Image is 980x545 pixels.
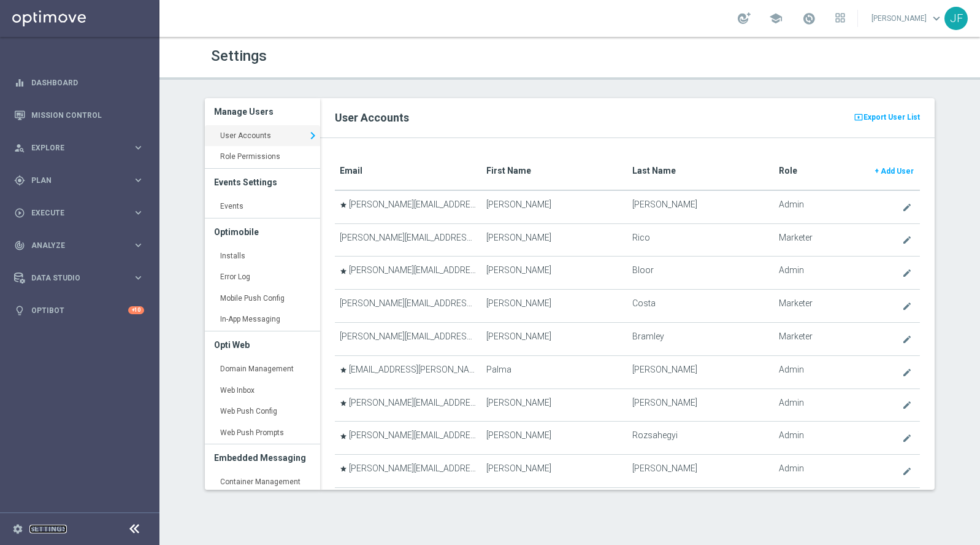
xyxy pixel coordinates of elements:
[779,365,804,375] span: Admin
[769,12,783,25] span: school
[14,305,25,316] i: lightbulb
[31,209,132,217] span: Execute
[627,455,773,488] td: [PERSON_NAME]
[779,199,804,210] span: Admin
[627,355,773,388] td: [PERSON_NAME]
[214,98,311,125] h3: Manage Users
[205,245,320,268] a: Installs
[627,223,773,257] td: Rico
[779,265,804,276] span: Admin
[486,166,531,176] translate: First Name
[340,465,347,473] i: star
[335,355,481,388] td: [EMAIL_ADDRESS][PERSON_NAME][DOMAIN_NAME]
[335,223,481,257] td: [PERSON_NAME][EMAIL_ADDRESS][DOMAIN_NAME]
[205,125,320,147] a: User Accounts
[205,196,320,218] a: Events
[779,331,813,342] span: Marketer
[205,288,320,310] a: Mobile Push Config
[12,524,23,535] i: settings
[779,398,804,408] span: Admin
[779,463,804,474] span: Admin
[13,241,145,250] button: track_changes Analyze keyboard_arrow_right
[214,218,311,245] h3: Optimobile
[13,176,145,185] button: gps_fixed Plan keyboard_arrow_right
[14,294,144,327] div: Optibot
[14,272,132,284] div: Data Studio
[481,290,627,323] td: [PERSON_NAME]
[481,257,627,290] td: [PERSON_NAME]
[481,223,627,257] td: [PERSON_NAME]
[13,208,145,218] div: play_circle_outline Execute keyboard_arrow_right
[340,166,362,176] translate: Email
[779,233,813,243] span: Marketer
[481,455,627,488] td: [PERSON_NAME]
[335,487,481,520] td: [PERSON_NAME][EMAIL_ADDRESS][DOMAIN_NAME]
[627,190,773,223] td: [PERSON_NAME]
[205,380,320,402] a: Web Inbox
[627,388,773,422] td: [PERSON_NAME]
[335,190,481,223] td: [PERSON_NAME][EMAIL_ADDRESS][PERSON_NAME][DOMAIN_NAME]
[944,7,968,30] div: JF
[340,268,347,275] i: star
[214,169,311,196] h3: Events Settings
[902,368,912,377] i: create
[132,142,144,153] i: keyboard_arrow_right
[128,306,144,314] div: +10
[335,110,920,125] h2: User Accounts
[305,126,320,145] i: keyboard_arrow_right
[627,257,773,290] td: Bloor
[214,444,311,471] h3: Embedded Messaging
[902,301,912,311] i: create
[875,167,879,176] span: +
[31,144,132,152] span: Explore
[14,240,132,251] div: Analyze
[335,455,481,488] td: [PERSON_NAME][EMAIL_ADDRESS][PERSON_NAME][DOMAIN_NAME]
[481,355,627,388] td: Palma
[14,175,132,186] div: Plan
[902,235,912,245] i: create
[14,207,25,218] i: play_circle_outline
[14,99,144,131] div: Mission Control
[214,331,311,358] h3: Opti Web
[902,334,912,344] i: create
[335,257,481,290] td: [PERSON_NAME][EMAIL_ADDRESS][DOMAIN_NAME]
[627,290,773,323] td: Costa
[29,525,67,533] a: Settings
[13,143,145,153] button: person_search Explore keyboard_arrow_right
[211,47,561,65] h1: Settings
[13,78,145,88] button: equalizer Dashboard
[481,422,627,455] td: [PERSON_NAME]
[481,388,627,422] td: [PERSON_NAME]
[31,99,144,131] a: Mission Control
[340,433,347,440] i: star
[14,175,25,186] i: gps_fixed
[31,66,144,99] a: Dashboard
[881,167,914,176] span: Add User
[13,306,145,315] button: lightbulb Optibot +10
[205,309,320,331] a: In-App Messaging
[31,294,128,327] a: Optibot
[205,146,320,168] a: Role Permissions
[340,400,347,407] i: star
[205,401,320,423] a: Web Push Config
[31,242,132,249] span: Analyze
[31,177,132,184] span: Plan
[132,272,144,284] i: keyboard_arrow_right
[335,322,481,355] td: [PERSON_NAME][EMAIL_ADDRESS][PERSON_NAME][DOMAIN_NAME]
[205,266,320,288] a: Error Log
[335,422,481,455] td: [PERSON_NAME][EMAIL_ADDRESS][DOMAIN_NAME]
[335,290,481,323] td: [PERSON_NAME][EMAIL_ADDRESS][DOMAIN_NAME]
[902,433,912,443] i: create
[902,268,912,278] i: create
[31,274,132,282] span: Data Studio
[340,201,347,209] i: star
[205,422,320,444] a: Web Push Prompts
[13,273,145,283] button: Data Studio keyboard_arrow_right
[340,366,347,374] i: star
